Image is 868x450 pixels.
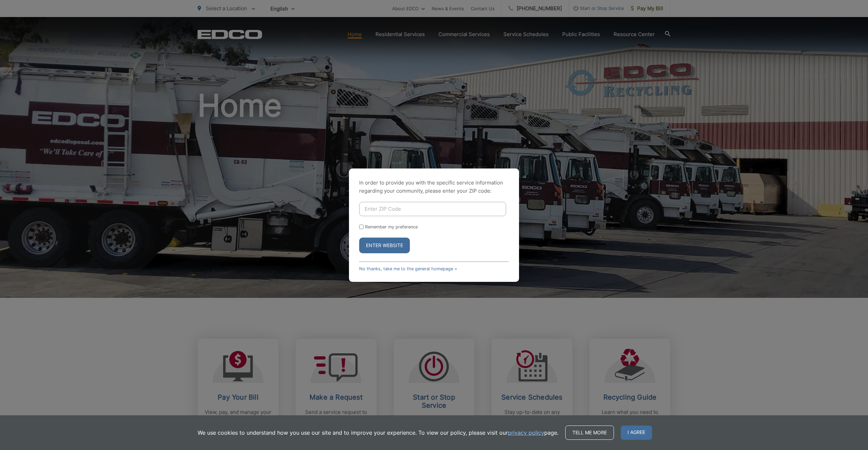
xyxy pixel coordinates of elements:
a: privacy policy [508,429,544,437]
p: In order to provide you with the specific service information regarding your community, please en... [359,179,509,195]
input: Enter ZIP Code [359,202,506,216]
a: No thanks, take me to the general homepage > [359,266,457,271]
p: We use cookies to understand how you use our site and to improve your experience. To view our pol... [198,429,558,437]
a: Tell me more [565,425,614,440]
button: Enter Website [359,238,410,253]
label: Remember my preference [365,224,418,229]
span: I agree [621,425,652,440]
